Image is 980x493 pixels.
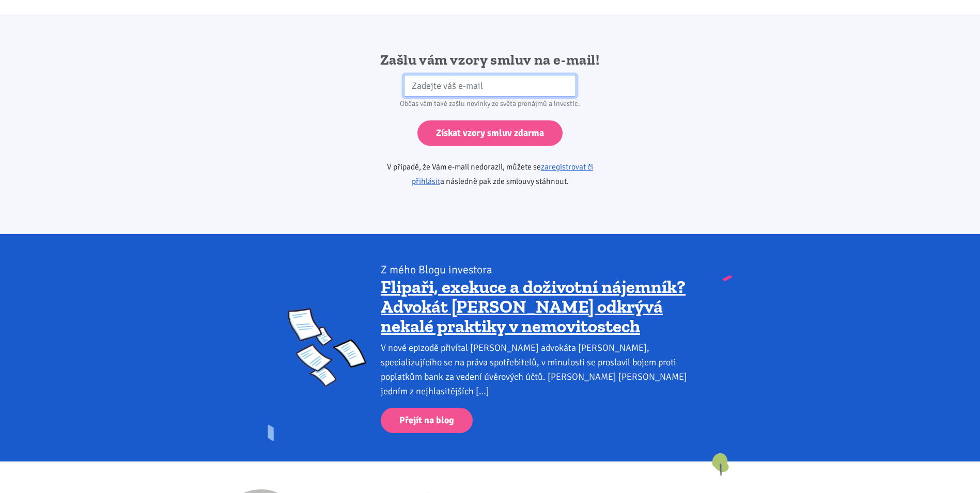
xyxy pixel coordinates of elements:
div: Občas vám také zašlu novinky ze světa pronájmů a investic. [357,97,623,111]
div: V nové epizodě přivítal [PERSON_NAME] advokáta [PERSON_NAME], specializujícího se na práva spotře... [381,341,692,398]
input: Zadejte váš e-mail [404,75,576,97]
a: Flipaři, exekuce a doživotní nájemník? Advokát [PERSON_NAME] odkrývá nekalé praktiky v nemovitostech [381,276,686,337]
input: Získat vzory smluv zdarma [417,120,563,146]
a: Přejít na blog [381,408,473,433]
p: V případě, že Vám e-mail nedorazil, můžete se a následně pak zde smlouvy stáhnout. [357,160,623,189]
h2: Zašlu vám vzory smluv na e-mail! [357,51,623,69]
div: Z mého Blogu investora [381,263,692,277]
